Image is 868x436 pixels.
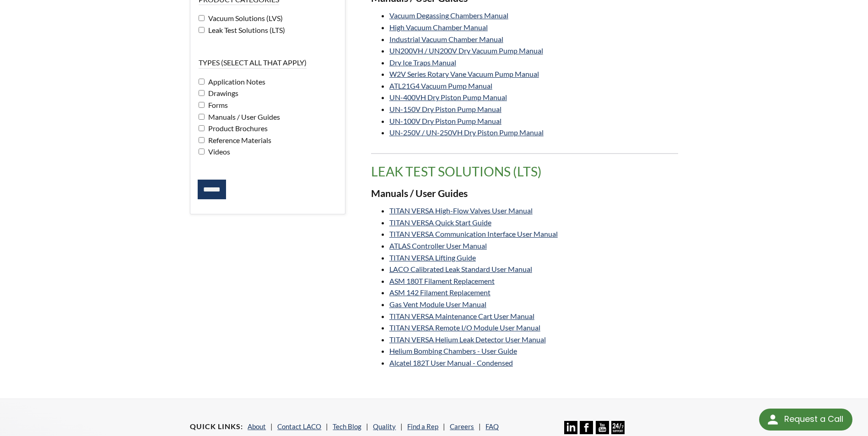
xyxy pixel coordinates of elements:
a: Find a Rep [407,422,438,431]
a: TITAN VERSA Quick Start Guide [389,218,491,227]
a: ATL21G4 Vacuum Pump Manual [389,81,492,90]
span: Vacuum Solutions (LVS) [206,14,283,22]
a: Quality [373,422,396,431]
input: Product Brochures [199,125,205,131]
a: Contact LACO [277,422,321,431]
a: UN-250V / UN-250VH Dry Piston Pump Manual [389,128,544,137]
a: High Vacuum Chamber Manual [389,23,488,32]
a: TITAN VERSA Remote I/O Module User Manual [389,323,540,332]
a: Vacuum Degassing Chambers Manual [389,11,508,20]
a: LACO Calibrated Leak Standard User Manual [389,265,532,273]
a: W2V Series Rotary Vane Vacuum Pump Manual [389,69,539,78]
a: TITAN VERSA Maintenance Cart User Manual [389,312,534,320]
span: Manuals / User Guides [206,112,280,121]
a: ASM 180T Filament Replacement [389,276,495,285]
a: Helium Bombing Chambers - User Guide [389,346,517,355]
input: Vacuum Solutions (LVS) [199,15,205,21]
span: Leak Test Solutions (LTS) [206,26,285,34]
div: Request a Call [784,409,843,430]
div: Request a Call [759,409,852,431]
a: UN-400VH Dry Piston Pump Manual [389,93,507,101]
span: Product Brochures [206,124,268,133]
a: Dry Ice Traps Manual [389,58,456,67]
a: UN-100V Dry Piston Pump Manual [389,117,501,125]
a: 24/7 Support [611,427,625,436]
a: ATLAS Controller User Manual [389,241,487,250]
span: translation missing: en.product_groups.Leak Test Solutions (LTS) [371,164,542,179]
span: Videos [206,147,230,156]
a: About [248,422,266,431]
span: Reference Materials [206,136,271,144]
input: Forms [199,102,205,108]
input: Leak Test Solutions (LTS) [199,27,205,33]
a: TITAN VERSA High-Flow Valves User Manual [389,206,533,215]
h4: Quick Links [190,422,243,431]
a: Careers [450,422,474,431]
a: TITAN VERSA Lifting Guide [389,253,476,262]
input: Reference Materials [199,137,205,143]
a: FAQ [485,422,499,431]
input: Application Notes [199,79,205,85]
input: Drawings [199,90,205,96]
a: ASM 142 Filament Replacement [389,288,491,297]
a: Tech Blog [333,422,361,431]
a: Alcatel 182T User Manual - Condensed [389,358,513,367]
span: Forms [206,101,228,109]
legend: Types (select all that apply) [199,58,307,68]
h3: Manuals / User Guides [371,187,678,200]
span: Application Notes [206,77,265,86]
input: Videos [199,149,205,154]
img: round button [766,412,780,427]
a: UN-150V Dry Piston Pump Manual [389,105,501,113]
a: TITAN VERSA Communication Interface User Manual [389,229,558,238]
a: Gas Vent Module User Manual [389,300,486,308]
input: Manuals / User Guides [199,114,205,120]
span: Drawings [206,89,238,97]
a: TITAN VERSA Helium Leak Detector User Manual [389,335,546,344]
a: UN200VH / UN200V Dry Vacuum Pump Manual [389,46,543,55]
a: Industrial Vacuum Chamber Manual [389,35,503,43]
img: 24/7 Support Icon [611,421,625,434]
